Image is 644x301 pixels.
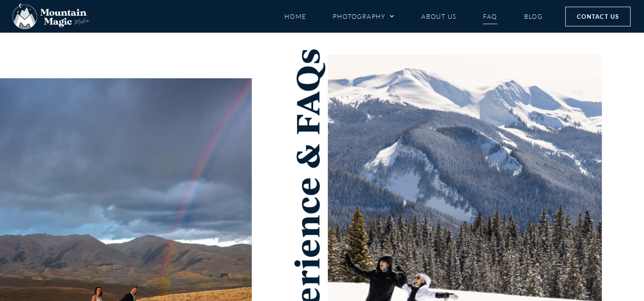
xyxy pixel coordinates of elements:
a: Home [284,8,306,24]
nav: Menu [284,8,543,24]
span: Contact Us [577,12,619,21]
img: Mountain Magic Media photography logo Crested Butte Photographer [13,4,89,30]
a: Photography [333,8,394,24]
a: Blog [524,8,543,24]
a: FAQ [483,8,497,24]
a: About Us [421,8,456,24]
a: Contact Us [565,7,631,26]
